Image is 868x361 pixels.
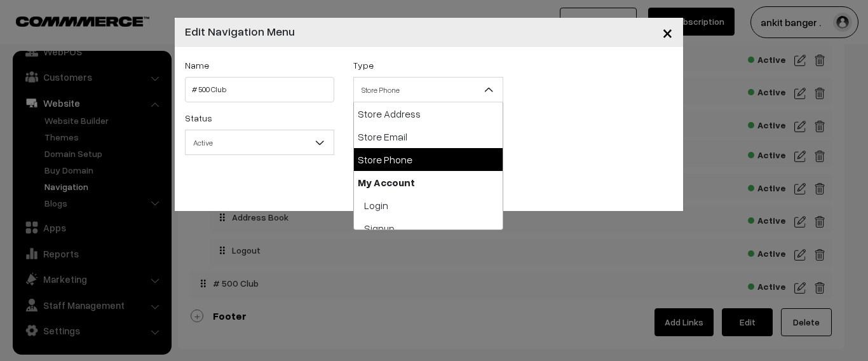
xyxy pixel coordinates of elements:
[185,130,335,155] span: Active
[652,13,683,52] button: Close
[185,111,212,125] label: Status
[353,77,503,102] span: Store Phone
[354,125,503,148] li: Store Email
[354,171,503,194] strong: My Account
[186,132,334,154] span: Active
[185,58,209,72] label: Name
[354,79,503,101] span: Store Phone
[354,148,503,171] li: Store Phone
[354,194,503,217] li: Login
[662,20,673,44] span: ×
[354,217,503,240] li: Signup
[353,58,374,72] label: Type
[185,23,295,40] h4: Edit Navigation Menu
[354,102,503,125] li: Store Address
[185,77,335,102] input: Link Name
[354,171,503,354] li: My Account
